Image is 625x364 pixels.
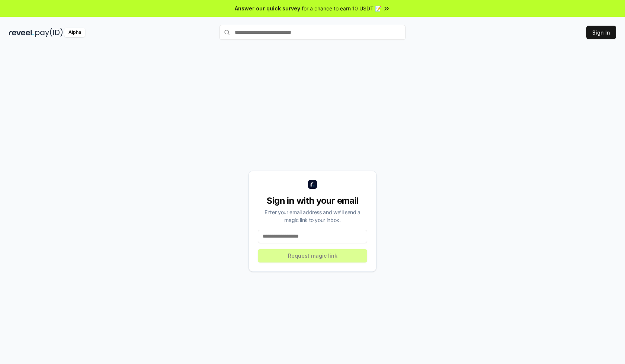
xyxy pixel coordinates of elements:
[258,208,367,224] div: Enter your email address and we’ll send a magic link to your inbox.
[235,4,300,12] span: Answer our quick survey
[64,28,85,37] div: Alpha
[308,180,317,189] img: logo_small
[302,4,381,12] span: for a chance to earn 10 USDT 📝
[9,28,34,37] img: reveel_dark
[35,28,63,37] img: pay_id
[258,195,367,207] div: Sign in with your email
[586,26,616,39] button: Sign In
